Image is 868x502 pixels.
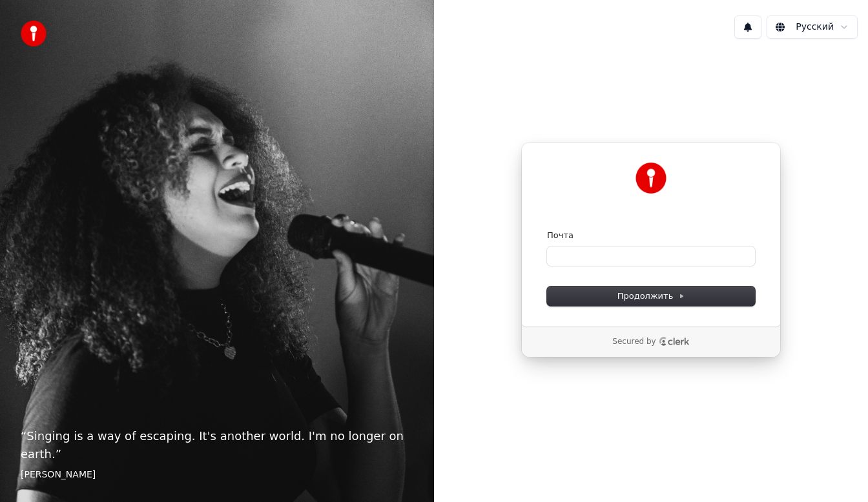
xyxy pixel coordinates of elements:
label: Почта [547,230,573,241]
span: Продолжить [617,290,685,302]
p: “ Singing is a way of escaping. It's another world. I'm no longer on earth. ” [21,427,413,463]
img: Youka [635,163,666,194]
button: Продолжить [547,286,755,306]
a: Clerk logo [659,337,690,346]
footer: [PERSON_NAME] [21,468,413,481]
img: youka [21,21,46,46]
p: Secured by [612,337,656,347]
